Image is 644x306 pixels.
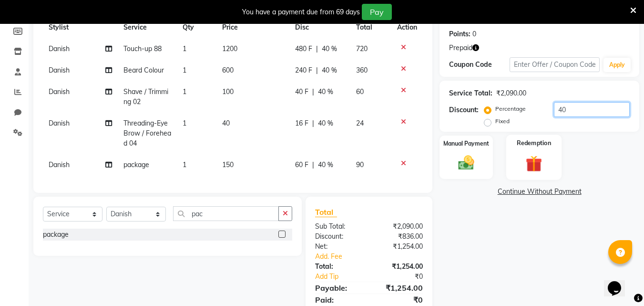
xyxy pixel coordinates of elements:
div: package [43,230,69,240]
span: Touch-up 88 [123,44,162,53]
span: 1 [183,119,186,127]
span: 40 % [322,65,337,75]
span: 40 % [318,87,333,97]
span: Shave / Trimming 02 [123,87,168,106]
span: | [316,44,318,54]
div: Payable: [308,282,369,294]
span: Danish [49,87,70,96]
th: Disc [289,17,350,38]
div: Discount: [449,105,479,115]
label: Percentage [495,105,526,113]
div: Coupon Code [449,60,509,70]
span: Danish [49,44,70,53]
iframe: chat widget [604,268,634,296]
span: 24 [356,119,364,127]
span: 40 % [318,160,333,170]
span: 60 [356,87,364,96]
span: 720 [356,44,368,53]
span: 1 [183,66,186,74]
input: Enter Offer / Coupon Code [510,57,600,72]
span: 150 [222,160,234,169]
span: package [123,160,149,169]
span: Danish [49,160,70,169]
div: ₹1,254.00 [369,282,430,294]
span: Prepaid [449,43,472,53]
th: Price [216,17,289,38]
button: Pay [362,4,392,20]
span: 480 F [295,44,312,54]
div: Discount: [308,232,369,242]
div: ₹1,254.00 [369,262,430,272]
a: Continue Without Payment [441,187,637,197]
span: | [312,87,314,97]
a: Add Tip [308,272,379,282]
label: Fixed [495,117,510,126]
button: Apply [603,58,631,72]
th: Stylist [43,17,118,38]
th: Total [350,17,391,38]
span: 100 [222,87,234,96]
div: ₹1,254.00 [369,242,430,252]
span: 1 [183,44,186,53]
div: Paid: [308,294,369,306]
div: ₹836.00 [369,232,430,242]
span: 240 F [295,65,312,75]
span: | [312,118,314,128]
span: 600 [222,66,234,74]
th: Qty [177,17,216,38]
img: _cash.svg [453,154,479,172]
span: 1 [183,87,186,96]
th: Action [391,17,423,38]
span: 1200 [222,44,237,53]
span: Total [315,207,337,217]
span: Threading-Eye Brow / Forehead 04 [123,119,171,148]
label: Manual Payment [443,139,489,148]
div: Sub Total: [308,222,369,232]
div: You have a payment due from 69 days [242,7,360,17]
th: Service [118,17,177,38]
div: ₹0 [379,272,430,282]
input: Search or Scan [173,206,279,221]
span: | [312,160,314,170]
div: ₹2,090.00 [496,88,526,98]
a: Add. Fee [308,252,430,262]
div: Total: [308,262,369,272]
label: Redemption [517,138,552,148]
span: 90 [356,160,364,169]
span: 60 F [295,160,308,170]
div: 0 [472,29,476,39]
span: | [316,65,318,75]
div: ₹2,090.00 [369,222,430,232]
div: Service Total: [449,88,492,98]
span: 360 [356,66,368,74]
div: ₹0 [369,294,430,306]
div: Points: [449,29,470,39]
span: Danish [49,119,70,127]
span: 16 F [295,118,308,128]
span: Beard Colour [123,66,164,74]
span: Danish [49,66,70,74]
span: 1 [183,160,186,169]
img: _gift.svg [521,153,547,174]
span: 40 % [322,44,337,54]
div: Net: [308,242,369,252]
span: 40 [222,119,230,127]
span: 40 % [318,118,333,128]
span: 40 F [295,87,308,97]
